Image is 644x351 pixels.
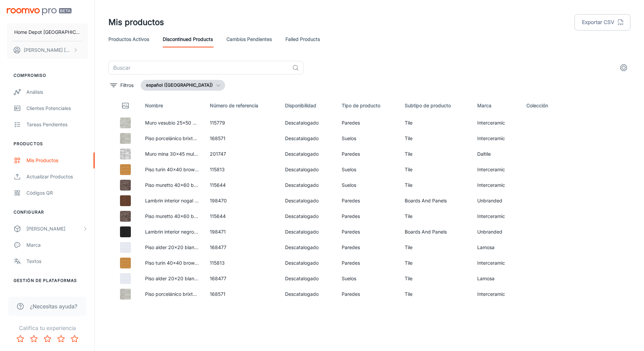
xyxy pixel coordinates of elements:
button: Exportar CSV [575,14,630,30]
td: Paredes [336,209,399,224]
td: Daltile [472,146,521,162]
td: 168571 [204,286,280,302]
button: Rate 4 star [54,332,68,346]
th: Número de referencia [204,96,280,115]
h1: Mis productos [108,16,164,28]
td: Suelos [336,177,399,193]
td: Boards And Panels [399,193,472,209]
div: Análisis [26,88,88,96]
td: Descatalogado [280,224,336,240]
td: 115644 [204,177,280,193]
svg: Thumbnail [121,102,129,110]
td: Descatalogado [280,162,336,177]
p: [PERSON_NAME] [PERSON_NAME] [24,46,72,54]
td: Descatalogado [280,240,336,255]
td: Interceramic [472,115,521,131]
td: 198471 [204,224,280,240]
a: Muro vesubio 25x50 gr ivory 1.5m2 [145,120,224,126]
td: Descatalogado [280,286,336,302]
div: Marca [26,241,88,249]
a: Piso muretto 40x60 bruno 1.44m2 [145,182,222,188]
p: Home Depot [GEOGRAPHIC_DATA] [14,28,80,36]
p: Califica tu experiencia [5,324,89,332]
td: Interceramic [472,131,521,146]
td: Boards And Panels [399,224,472,240]
button: filter [108,80,135,91]
td: Interceramic [472,177,521,193]
td: Suelos [336,131,399,146]
td: 115813 [204,162,280,177]
p: Filtros [120,82,134,89]
td: Suelos [336,271,399,286]
a: Lambrin interior nogal 14 piezas 6.09 m2 [145,198,236,203]
td: Suelos [336,162,399,177]
td: 168571 [204,131,280,146]
td: 168477 [204,271,280,286]
a: Piso turin 40x40 brown 1.6m2 [145,260,212,266]
td: Tile [399,209,472,224]
td: Paredes [336,193,399,209]
th: Disponibilidad [280,96,336,115]
td: Tile [399,240,472,255]
div: Textos [26,258,88,265]
th: Subtipo de producto [399,96,472,115]
div: [PERSON_NAME] [26,225,82,233]
a: Lambrin interior negro 14 piezas 6.09 m2 [145,229,237,235]
td: Tile [399,177,472,193]
td: Lamosa [472,240,521,255]
td: Descatalogado [280,131,336,146]
td: Descatalogado [280,209,336,224]
td: Paredes [336,286,399,302]
a: Productos activos [108,31,149,47]
a: Piso muretto 40x60 bruno 1.44m2 [145,213,222,219]
td: Descatalogado [280,177,336,193]
td: Interceramic [472,286,521,302]
button: Rate 3 star [41,332,54,346]
a: Piso porcelánico brixton balance gray 60 x 120 cm caja con 1.44 m2 [145,291,298,297]
td: Paredes [336,224,399,240]
td: Tile [399,286,472,302]
td: Descatalogado [280,271,336,286]
div: Códigos QR [26,189,88,197]
td: 201747 [204,146,280,162]
td: 115779 [204,115,280,131]
td: 115813 [204,255,280,271]
a: Discontinued Products [163,31,213,47]
td: Descatalogado [280,146,336,162]
div: Actualizar productos [26,173,88,180]
td: Paredes [336,146,399,162]
div: Tareas pendientes [26,121,88,128]
button: Home Depot [GEOGRAPHIC_DATA] [7,23,88,41]
td: Descatalogado [280,255,336,271]
td: Paredes [336,240,399,255]
a: Piso turin 40x40 brown 1.6m2 [145,167,212,172]
td: Interceramic [472,209,521,224]
td: 168477 [204,240,280,255]
td: Descatalogado [280,193,336,209]
a: Cambios pendientes [226,31,272,47]
div: Clientes potenciales [26,105,88,112]
a: Piso alder 20x20 blanco 1.50 m2 [145,244,219,250]
a: Muro mina 30x45 multicolor 1.36 m2 [145,151,227,157]
td: Tile [399,115,472,131]
td: Unbranded [472,193,521,209]
td: Interceramic [472,255,521,271]
td: 115644 [204,209,280,224]
td: Paredes [336,115,399,131]
td: 198470 [204,193,280,209]
td: Interceramic [472,162,521,177]
button: settings [617,61,630,74]
td: Unbranded [472,224,521,240]
td: Descatalogado [280,115,336,131]
img: Roomvo PRO Beta [7,8,72,15]
td: Lamosa [472,271,521,286]
a: Failed Products [285,31,320,47]
span: ¿Necesitas ayuda? [30,302,77,310]
div: Mis productos [26,157,88,164]
td: Tile [399,271,472,286]
td: Tile [399,162,472,177]
td: Tile [399,146,472,162]
a: Piso porcelánico brixton balance gray 60 x 120 cm caja con 1.44 m2 [145,135,298,141]
button: Rate 2 star [27,332,41,346]
button: [PERSON_NAME] [PERSON_NAME] [7,41,88,59]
